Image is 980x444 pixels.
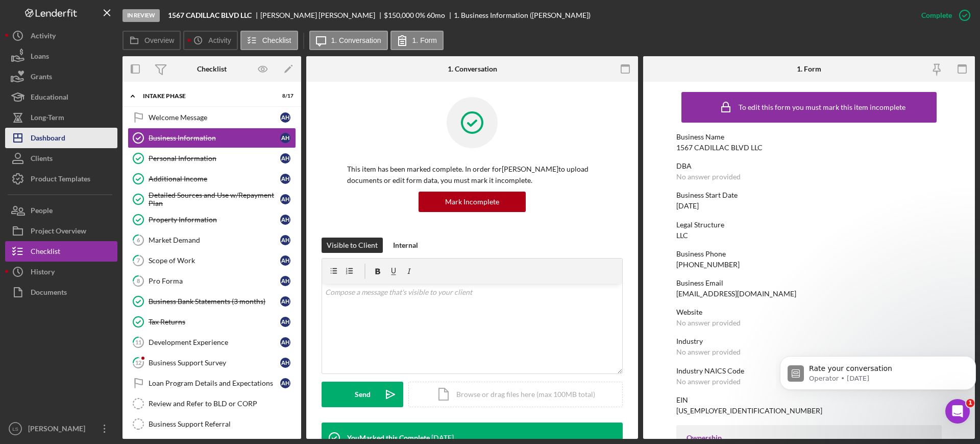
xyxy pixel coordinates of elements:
[280,358,290,368] div: A H
[31,241,60,264] div: Checklist
[945,399,970,424] iframe: Intercom live chat
[31,128,65,151] div: Dashboard
[128,128,296,148] a: Business InformationAH
[149,318,280,326] div: Tax Returns
[128,189,296,209] a: Detailed Sources and Use w/Repayment PlanAH
[676,367,942,375] div: Industry NAICS Code
[280,337,290,347] div: A H
[322,382,403,407] button: Send
[5,87,117,107] button: Educational
[5,66,117,87] button: Grants
[5,26,117,46] button: Activity
[31,169,90,192] div: Product Templates
[5,200,117,221] a: People
[445,192,499,212] div: Mark Incomplete
[280,174,290,184] div: A H
[128,393,296,414] a: Review and Refer to BLD or CORP
[149,359,280,367] div: Business Support Survey
[128,169,296,189] a: Additional IncomeAH
[31,221,86,244] div: Project Overview
[137,257,140,264] tspan: 7
[5,107,117,128] a: Long-Term
[419,192,526,212] button: Mark Incomplete
[149,113,280,122] div: Welcome Message
[347,434,430,442] div: You Marked this Complete
[5,148,117,169] a: Clients
[149,191,280,207] div: Detailed Sources and Use w/Repayment Plan
[135,339,141,345] tspan: 11
[128,230,296,250] a: 6Market DemandAH
[26,418,92,441] div: [PERSON_NAME]
[128,209,296,230] a: Property InformationAH
[128,332,296,353] a: 11Development ExperienceAH
[676,290,796,298] div: [EMAIL_ADDRESS][DOMAIN_NAME]
[347,163,597,186] p: This item has been marked complete. In order for [PERSON_NAME] to upload documents or edit form d...
[280,255,290,266] div: A H
[5,169,117,189] a: Product Templates
[431,434,454,442] time: 2025-08-08 17:37
[149,175,280,183] div: Additional Income
[149,216,280,224] div: Property Information
[5,282,117,302] button: Documents
[676,202,699,210] div: [DATE]
[739,103,905,111] div: To edit this form you must mark this item incomplete
[676,133,942,141] div: Business Name
[149,400,296,408] div: Review and Refer to BLD or CORP
[149,154,280,162] div: Personal Information
[454,11,591,19] div: 1. Business Information ([PERSON_NAME])
[676,319,741,327] div: No answer provided
[280,215,290,225] div: A H
[676,279,942,287] div: Business Email
[137,277,140,284] tspan: 8
[676,221,942,229] div: Legal Structure
[149,277,280,285] div: Pro Forma
[5,221,117,241] button: Project Overview
[415,11,425,19] div: 0 %
[687,434,932,442] div: Ownership
[262,36,291,44] label: Checklist
[128,353,296,373] a: 12Business Support SurveyAH
[149,134,280,142] div: Business Information
[12,426,18,432] text: LS
[31,26,56,49] div: Activity
[676,173,741,181] div: No answer provided
[676,407,822,415] div: [US_EMPLOYER_IDENTIFICATION_NUMBER]
[384,11,414,19] span: $150,000
[5,128,117,148] button: Dashboard
[797,65,821,73] div: 1. Form
[240,31,298,50] button: Checklist
[776,335,980,416] iframe: Intercom notifications message
[31,200,53,223] div: People
[168,11,252,19] b: 1567 CADILLAC BLVD LLC
[149,420,296,428] div: Business Support Referral
[31,262,55,285] div: History
[355,382,371,407] div: Send
[135,359,141,366] tspan: 12
[966,399,974,407] span: 1
[31,282,67,305] div: Documents
[280,235,290,245] div: A H
[31,46,49,69] div: Loans
[676,378,741,386] div: No answer provided
[309,31,388,50] button: 1. Conversation
[280,133,290,143] div: A H
[149,338,280,346] div: Development Experience
[31,148,53,171] div: Clients
[676,348,741,356] div: No answer provided
[5,46,117,66] button: Loans
[322,238,383,253] button: Visible to Client
[128,107,296,128] a: Welcome MessageAH
[280,317,290,327] div: A H
[149,297,280,306] div: Business Bank Statements (3 months)
[911,5,975,26] button: Complete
